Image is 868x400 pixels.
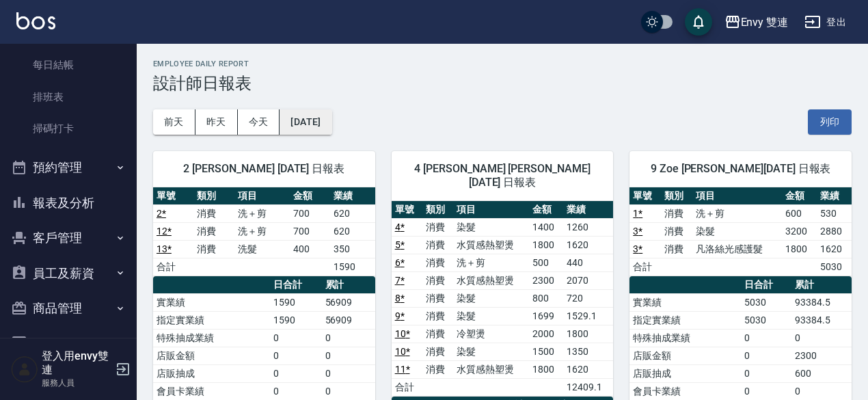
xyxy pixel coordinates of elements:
td: 特殊抽成業績 [153,329,270,347]
th: 項目 [234,187,290,205]
td: 1800 [529,236,563,254]
span: 9 Zoe [PERSON_NAME][DATE] 日報表 [646,162,835,176]
th: 類別 [193,187,234,205]
td: 1620 [817,240,852,258]
td: 凡洛絲光感護髮 [692,240,782,258]
th: 業績 [330,187,375,205]
td: 合計 [153,258,193,276]
th: 金額 [529,201,563,219]
h5: 登入用envy雙連 [42,349,111,377]
th: 金額 [782,187,817,205]
td: 0 [270,382,321,400]
td: 消費 [422,254,453,271]
td: 2880 [817,222,852,240]
button: 員工及薪資 [5,256,131,291]
td: 1800 [563,325,613,343]
td: 店販金額 [629,347,740,364]
td: 0 [270,329,321,347]
td: 實業績 [153,293,270,311]
td: 店販金額 [153,347,270,364]
td: 消費 [193,204,234,222]
td: 1620 [563,360,613,378]
td: 洗＋剪 [234,204,290,222]
span: 4 [PERSON_NAME] [PERSON_NAME][DATE] 日報表 [408,162,597,189]
th: 類別 [422,201,453,219]
button: save [685,8,712,36]
button: 客戶管理 [5,220,131,256]
td: 5030 [817,258,852,276]
td: 洗＋剪 [692,204,782,222]
th: 單號 [392,201,422,219]
button: 今天 [238,109,280,135]
td: 1800 [529,360,563,378]
td: 0 [791,329,852,347]
img: Logo [16,12,55,29]
td: 1590 [330,258,375,276]
td: 93384.5 [791,311,852,329]
td: 0 [741,347,791,364]
div: Envy 雙連 [741,14,789,31]
a: 每日結帳 [5,49,131,81]
td: 洗＋剪 [234,222,290,240]
td: 0 [741,364,791,382]
td: 1500 [529,343,563,360]
td: 消費 [193,240,234,258]
button: 報表及分析 [5,185,131,221]
td: 600 [791,364,852,382]
td: 1400 [529,218,563,236]
td: 700 [290,222,330,240]
a: 掃碼打卡 [5,113,131,144]
td: 指定實業績 [629,311,740,329]
td: 會員卡業績 [629,382,740,400]
td: 0 [322,347,375,364]
th: 單號 [153,187,193,205]
td: 染髮 [453,218,529,236]
th: 業績 [563,201,613,219]
td: 消費 [422,271,453,289]
td: 0 [322,364,375,382]
td: 5030 [741,311,791,329]
td: 消費 [422,360,453,378]
td: 1529.1 [563,307,613,325]
th: 項目 [692,187,782,205]
td: 0 [741,382,791,400]
button: [DATE] [280,109,331,135]
td: 染髮 [453,289,529,307]
td: 0 [322,329,375,347]
th: 日合計 [741,276,791,294]
th: 累計 [322,276,375,294]
td: 洗髮 [234,240,290,258]
td: 2300 [791,347,852,364]
table: a dense table [153,187,375,276]
td: 消費 [661,240,692,258]
td: 720 [563,289,613,307]
span: 2 [PERSON_NAME] [DATE] 日報表 [169,162,359,176]
td: 洗＋剪 [453,254,529,271]
td: 消費 [422,236,453,254]
td: 水質感熱塑燙 [453,236,529,254]
button: 會員卡管理 [5,326,131,362]
th: 單號 [629,187,661,205]
td: 1350 [563,343,613,360]
td: 冷塑燙 [453,325,529,343]
th: 金額 [290,187,330,205]
td: 1590 [270,293,321,311]
th: 項目 [453,201,529,219]
td: 530 [817,204,852,222]
td: 1590 [270,311,321,329]
td: 染髮 [453,307,529,325]
td: 600 [782,204,817,222]
th: 累計 [791,276,852,294]
td: 800 [529,289,563,307]
td: 620 [330,204,375,222]
td: 56909 [322,311,375,329]
td: 440 [563,254,613,271]
td: 會員卡業績 [153,382,270,400]
td: 0 [270,364,321,382]
td: 消費 [422,218,453,236]
td: 指定實業績 [153,311,270,329]
td: 合計 [629,258,661,276]
th: 業績 [817,187,852,205]
button: 預約管理 [5,150,131,185]
td: 消費 [422,289,453,307]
